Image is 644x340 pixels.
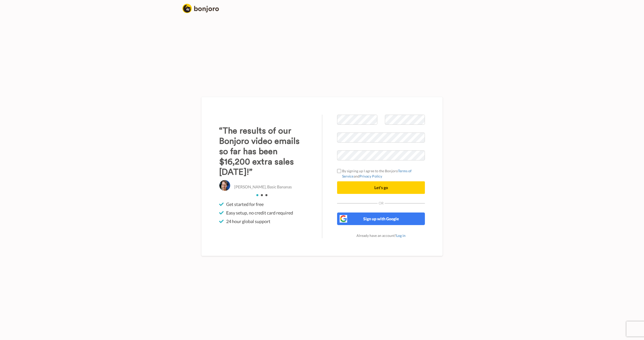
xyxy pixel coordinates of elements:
[396,233,406,238] a: Log in
[226,210,293,216] span: Easy setup, no credit card required
[219,180,230,191] img: Christo Hall, Basic Bananas
[226,218,270,224] span: 24 hour global support
[337,212,425,225] button: Sign up with Google
[219,126,307,177] h3: “The results of our Bonjoro video emails so far has been $16,200 extra sales [DATE]!”
[359,174,382,178] a: Privacy Policy
[374,185,388,190] span: Let's go
[342,169,412,178] a: Terms of Service
[337,169,341,173] input: By signing up I agree to the BonjoroTerms of ServiceandPrivacy Policy
[226,201,264,207] span: Get started for free
[378,201,385,205] span: Or
[337,181,425,194] button: Let's go
[182,4,219,13] img: logo_full.png
[363,216,399,221] span: Sign up with Google
[337,168,425,179] label: By signing up I agree to the Bonjoro and
[356,233,406,238] span: Already have an account?
[234,184,292,190] p: [PERSON_NAME], Basic Bananas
